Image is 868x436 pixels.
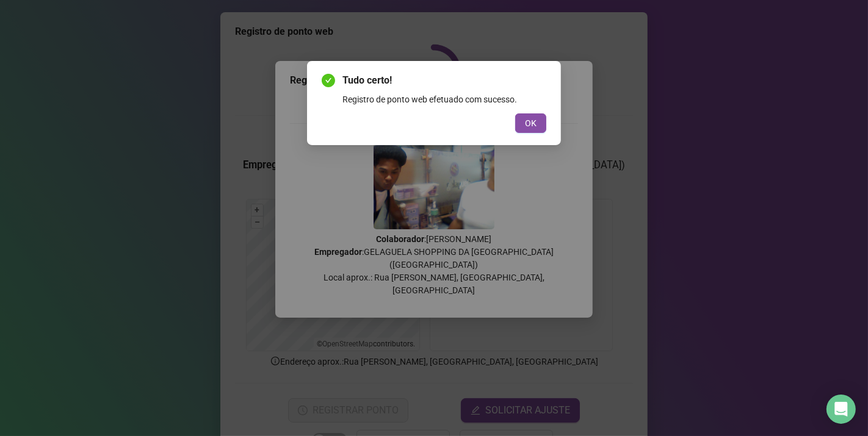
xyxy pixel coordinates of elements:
button: OK [515,113,546,133]
span: Tudo certo! [342,73,546,88]
span: check-circle [322,74,335,87]
div: Open Intercom Messenger [826,395,856,424]
span: OK [525,116,537,130]
div: Registro de ponto web efetuado com sucesso. [342,93,546,106]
